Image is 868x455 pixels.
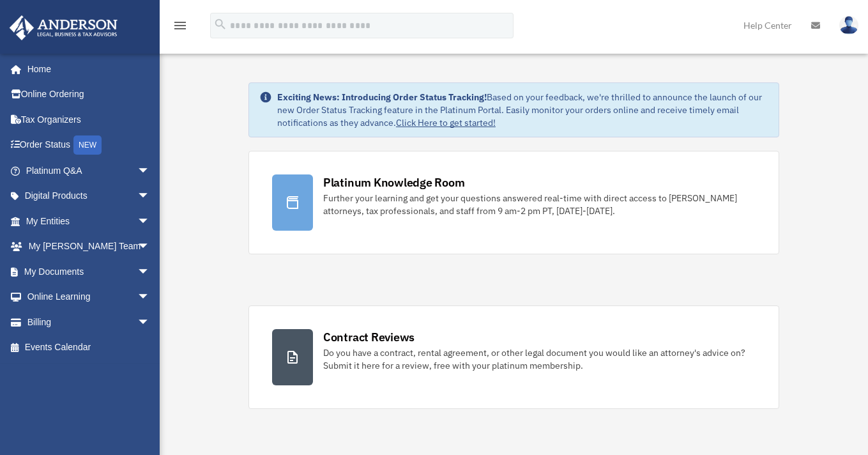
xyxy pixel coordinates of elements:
a: My [PERSON_NAME] Teamarrow_drop_down [9,234,169,259]
div: Do you have a contract, rental agreement, or other legal document you would like an attorney's ad... [323,346,756,372]
span: arrow_drop_down [137,309,163,335]
span: arrow_drop_down [137,284,163,311]
div: Further your learning and get your questions answered real-time with direct access to [PERSON_NAM... [323,192,756,217]
div: NEW [73,135,102,155]
a: Billingarrow_drop_down [9,309,169,335]
a: Events Calendar [9,335,169,360]
img: User Pic [839,16,858,35]
span: arrow_drop_down [137,234,163,260]
div: Platinum Knowledge Room [323,174,465,190]
a: Online Learningarrow_drop_down [9,284,169,310]
a: Digital Productsarrow_drop_down [9,183,169,209]
strong: Exciting News: Introducing Order Status Tracking! [277,91,487,103]
a: Platinum Knowledge Room Further your learning and get your questions answered real-time with dire... [248,151,779,254]
img: Anderson Advisors Platinum Portal [6,15,121,40]
a: Order StatusNEW [9,132,169,158]
div: Based on your feedback, we're thrilled to announce the launch of our new Order Status Tracking fe... [277,91,768,129]
a: Tax Organizers [9,107,169,132]
i: search [213,17,227,31]
i: menu [172,18,188,33]
a: Contract Reviews Do you have a contract, rental agreement, or other legal document you would like... [248,305,779,409]
a: My Documentsarrow_drop_down [9,259,169,284]
div: Contract Reviews [323,329,415,345]
span: arrow_drop_down [137,259,163,285]
a: Online Ordering [9,82,169,107]
span: arrow_drop_down [137,183,163,210]
a: My Entitiesarrow_drop_down [9,208,169,234]
a: Platinum Q&Aarrow_drop_down [9,158,169,183]
a: menu [172,22,188,33]
a: Home [9,56,163,82]
span: arrow_drop_down [137,158,163,184]
span: arrow_drop_down [137,208,163,235]
a: Click Here to get started! [396,117,496,128]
